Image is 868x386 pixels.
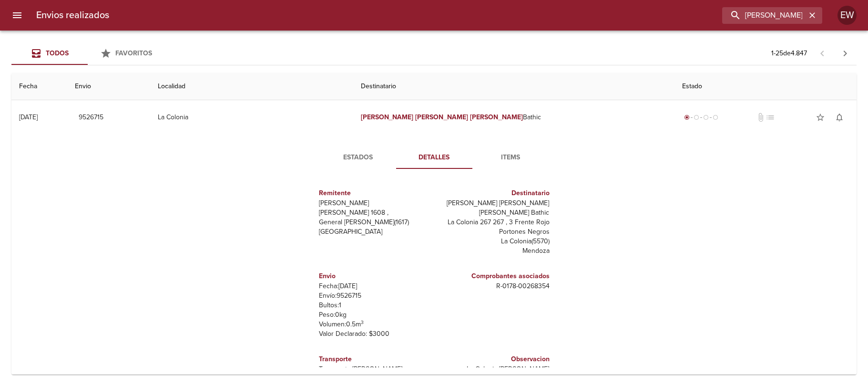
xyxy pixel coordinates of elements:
p: Valor Declarado: $ 3000 [319,329,430,339]
span: Pagina siguiente [834,42,857,65]
span: No tiene pedido asociado [766,113,775,122]
div: Abrir información de usuario [837,6,857,25]
span: radio_button_unchecked [713,115,718,120]
td: Bathic [353,100,675,135]
th: Estado [674,73,857,100]
h6: Remitente [319,188,430,198]
th: Envio [67,73,150,100]
em: [PERSON_NAME] [470,113,523,121]
span: radio_button_unchecked [694,115,699,120]
p: La Colonia [PERSON_NAME] [438,365,550,374]
em: [PERSON_NAME] [415,113,468,121]
p: General [PERSON_NAME] ( 1617 ) [319,218,430,227]
p: [PERSON_NAME] [319,198,430,208]
p: Transporte: [PERSON_NAME] [319,365,430,374]
div: EW [837,6,857,25]
p: Mendoza [438,246,550,256]
sup: 3 [361,319,364,325]
button: Agregar a favoritos [811,108,830,127]
span: Detalles [402,152,467,164]
td: La Colonia [150,100,353,135]
span: radio_button_unchecked [703,115,709,120]
button: menu [6,4,29,27]
th: Fecha [11,73,67,100]
p: Peso: 0 kg [319,310,430,320]
button: 9526715 [75,109,107,126]
p: [PERSON_NAME] [PERSON_NAME] [PERSON_NAME] Bathic [438,198,550,218]
div: Tabs detalle de guia [320,146,549,169]
span: radio_button_checked [684,115,690,120]
span: No tiene documentos adjuntos [756,113,766,122]
div: Tabs Envios [11,42,164,65]
th: Destinatario [353,73,675,100]
em: [PERSON_NAME] [361,113,414,121]
p: 1 - 25 de 4.847 [771,49,807,58]
h6: Envio [319,271,430,282]
h6: Observacion [438,354,550,365]
p: Bultos: 1 [319,301,430,310]
span: Items [478,152,543,164]
th: Localidad [150,73,353,100]
span: Pagina anterior [811,48,834,58]
p: La Colonia ( 5570 ) [438,237,550,246]
h6: Envios realizados [36,8,109,23]
p: Volumen: 0.5 m [319,320,430,329]
span: Favoritos [115,49,152,57]
p: R - 0178 - 00268354 [438,282,550,291]
span: notifications_none [835,113,844,122]
p: La Colonia 267 267 , 3 Frente Rojo Portones Negros [438,218,550,237]
input: buscar [722,7,806,24]
span: Estados [326,152,390,164]
h6: Comprobantes asociados [438,271,550,282]
p: [GEOGRAPHIC_DATA] [319,227,430,237]
button: Activar notificaciones [830,108,849,127]
div: [DATE] [19,113,38,121]
div: Generado [682,113,720,122]
span: Todos [46,49,69,57]
p: Envío: 9526715 [319,291,430,301]
span: star_border [816,113,825,122]
h6: Destinatario [438,188,550,198]
h6: Transporte [319,354,430,365]
p: Fecha: [DATE] [319,282,430,291]
p: [PERSON_NAME] 1608 , [319,208,430,218]
span: 9526715 [79,112,103,124]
